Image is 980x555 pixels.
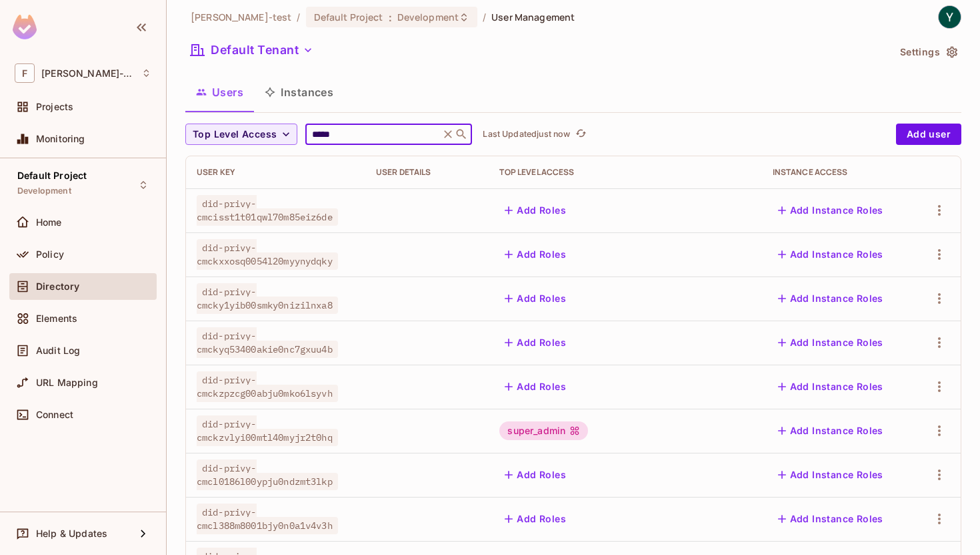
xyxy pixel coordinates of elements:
[773,244,889,265] button: Add Instance Roles
[197,371,338,402] span: did-privy-cmckzpzcg00abju0mko6lsyvh
[185,75,254,109] button: Users
[17,186,71,196] span: Development
[895,41,961,63] button: Settings
[397,11,459,23] span: Development
[15,63,35,83] span: F
[36,249,64,260] span: Policy
[483,129,570,140] p: Last Updated just now
[17,170,87,181] span: Default Project
[197,327,338,358] span: did-privy-cmckyq53400akie0nc7gxuu4b
[499,167,751,178] div: Top Level Access
[36,345,80,356] span: Audit Log
[773,288,889,309] button: Add Instance Roles
[297,11,300,23] li: /
[773,376,889,397] button: Add Instance Roles
[185,124,297,145] button: Top Level Access
[499,464,571,486] button: Add Roles
[197,167,355,178] div: User Key
[491,11,575,23] span: User Management
[197,504,338,534] span: did-privy-cmcl388m8001bjy0n0a1v4v3h
[570,126,589,142] span: Click to refresh data
[36,313,77,324] span: Elements
[773,508,889,530] button: Add Instance Roles
[36,281,79,292] span: Directory
[36,102,73,112] span: Projects
[36,134,85,144] span: Monitoring
[499,421,588,440] div: super_admin
[185,39,319,61] button: Default Tenant
[499,200,571,221] button: Add Roles
[896,124,961,145] button: Add user
[499,376,571,397] button: Add Roles
[314,11,383,23] span: Default Project
[773,464,889,486] button: Add Instance Roles
[376,167,478,178] div: User Details
[499,508,571,530] button: Add Roles
[36,528,107,539] span: Help & Updates
[41,68,135,79] span: Workspace: finch-test
[939,6,961,28] img: Yigit Balceli
[36,409,73,420] span: Connect
[197,283,338,314] span: did-privy-cmcky1yib00smky0nizilnxa8
[573,126,589,142] button: refresh
[773,167,903,178] div: Instance Access
[499,288,571,309] button: Add Roles
[773,420,889,441] button: Add Instance Roles
[773,200,889,221] button: Add Instance Roles
[773,332,889,353] button: Add Instance Roles
[13,15,37,39] img: SReyMgAAAABJRU5ErkJggg==
[388,12,393,23] span: :
[254,75,344,109] button: Instances
[191,11,291,23] span: the active workspace
[575,128,587,141] span: refresh
[36,217,62,228] span: Home
[197,415,338,446] span: did-privy-cmckzvlyi00mtl40myjr2t0hq
[499,244,571,265] button: Add Roles
[193,126,277,143] span: Top Level Access
[197,459,338,490] span: did-privy-cmcl0186l00ypju0ndzmt3lkp
[197,239,338,270] span: did-privy-cmckxxosq0054l20myynydqky
[197,195,338,226] span: did-privy-cmcisst1t01qwl70m85eiz6de
[499,332,571,353] button: Add Roles
[483,11,486,23] li: /
[36,377,98,388] span: URL Mapping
